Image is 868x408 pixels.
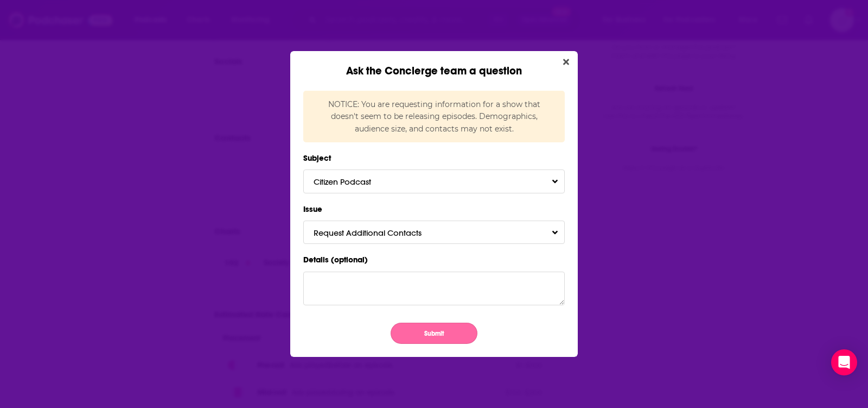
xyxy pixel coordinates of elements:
div: Open Intercom Messenger [831,349,857,375]
button: Submit [391,323,477,344]
label: Issue [303,202,565,216]
span: Citizen Podcast [314,177,393,187]
span: Request Additional Contacts [314,228,443,238]
button: Close [559,55,573,69]
div: Ask the Concierge team a question [290,51,578,78]
label: Details (optional) [303,253,565,267]
label: Subject [303,151,565,165]
button: Citizen PodcastToggle Pronoun Dropdown [303,170,565,193]
button: Request Additional ContactsToggle Pronoun Dropdown [303,221,565,244]
div: NOTICE: You are requesting information for a show that doesn't seem to be releasing episodes. Dem... [303,91,565,142]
